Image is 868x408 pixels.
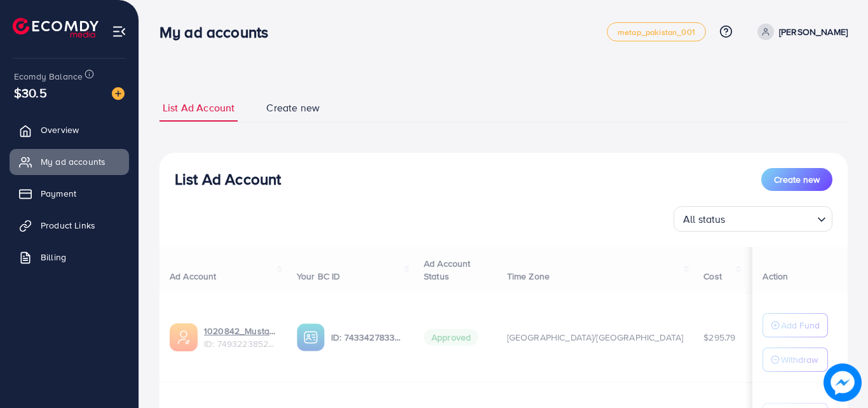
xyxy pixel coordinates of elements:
[266,101,320,115] span: Create new
[159,23,278,41] h3: My ad accounts
[824,363,862,402] img: image
[10,117,129,143] a: Overview
[681,210,728,229] span: All status
[112,87,125,100] img: image
[729,208,812,229] input: Search for option
[752,24,848,40] a: [PERSON_NAME]
[14,70,83,83] span: Ecomdy Balance
[774,173,820,186] span: Create new
[10,181,129,206] a: Payment
[779,24,848,39] p: [PERSON_NAME]
[607,22,706,41] a: metap_pakistan_001
[618,28,695,36] span: metap_pakistan_001
[41,123,79,136] span: Overview
[112,24,126,39] img: menu
[41,251,66,264] span: Billing
[163,101,234,115] span: List Ad Account
[13,18,98,38] img: logo
[41,155,105,168] span: My ad accounts
[41,187,76,200] span: Payment
[41,219,95,232] span: Product Links
[674,206,832,232] div: Search for option
[10,213,129,238] a: Product Links
[10,244,129,270] a: Billing
[14,83,47,102] span: $30.5
[761,168,832,191] button: Create new
[10,149,129,174] a: My ad accounts
[175,170,281,188] h3: List Ad Account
